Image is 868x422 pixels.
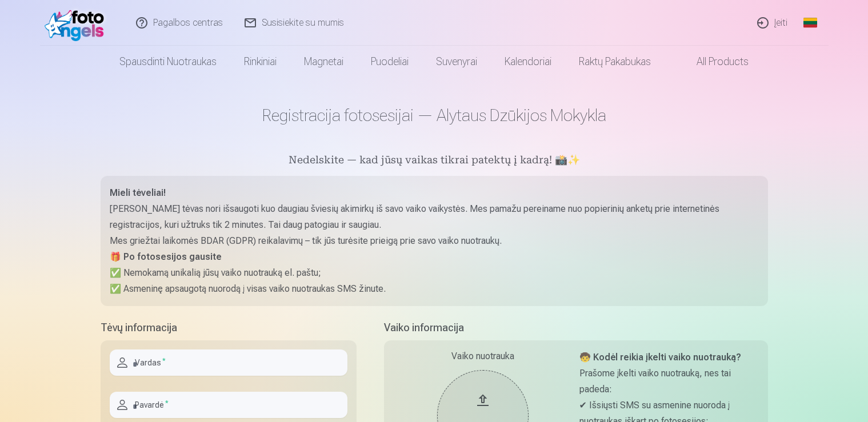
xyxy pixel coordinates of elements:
[101,153,768,169] h5: Nedelskite — kad jūsų vaikas tikrai patektų į kadrą! 📸✨
[101,105,768,126] h1: Registracija fotosesijai — Alytaus Dzūkijos Mokykla
[491,46,565,78] a: Kalendoriai
[290,46,357,78] a: Magnetai
[579,352,741,363] strong: 🧒 Kodėl reikia įkelti vaiko nuotrauką?
[579,365,759,397] p: Prašome įkelti vaiko nuotrauką, nes tai padeda:
[45,5,110,41] img: /fa2
[110,201,759,233] p: [PERSON_NAME] tėvas nori išsaugoti kuo daugiau šviesių akimirkų iš savo vaiko vaikystės. Mes pama...
[110,187,166,198] strong: Mieli tėveliai!
[393,349,573,363] div: Vaiko nuotrauka
[422,46,491,78] a: Suvenyrai
[110,251,222,262] strong: 🎁 Po fotosesijos gausite
[357,46,422,78] a: Puodeliai
[101,320,357,336] h5: Tėvų informacija
[106,46,230,78] a: Spausdinti nuotraukas
[110,233,759,249] p: Mes griežtai laikomės BDAR (GDPR) reikalavimų – tik jūs turėsite prieigą prie savo vaiko nuotraukų.
[110,281,759,297] p: ✅ Asmeninę apsaugotą nuorodą į visas vaiko nuotraukas SMS žinute.
[230,46,290,78] a: Rinkiniai
[110,265,759,281] p: ✅ Nemokamą unikalią jūsų vaiko nuotrauką el. paštu;
[384,320,768,336] h5: Vaiko informacija
[665,46,762,78] a: All products
[565,46,665,78] a: Raktų pakabukas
